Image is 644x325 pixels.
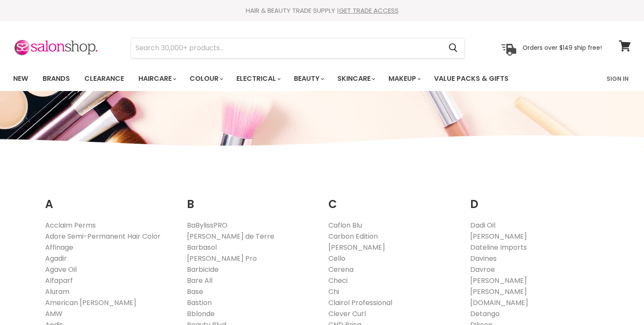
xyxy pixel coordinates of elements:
[45,276,73,285] a: Alfaparf
[7,66,558,91] ul: Main menu
[287,70,329,88] a: Beauty
[45,242,73,252] a: Affinage
[36,70,76,88] a: Brands
[428,70,515,88] a: Value Packs & Gifts
[187,185,316,213] h2: B
[132,70,181,88] a: Haircare
[78,70,130,88] a: Clearance
[45,185,174,213] h2: A
[328,309,366,319] a: Clever Curl
[187,265,218,274] a: Barbicide
[328,231,378,241] a: Carbon Edition
[187,254,257,263] a: [PERSON_NAME] Pro
[7,70,34,88] a: New
[470,265,495,274] a: Davroe
[45,265,77,274] a: Agave Oil
[183,70,228,88] a: Colour
[601,285,635,316] iframe: Gorgias live chat messenger
[328,220,362,230] a: Caflon Blu
[131,38,465,58] form: Product
[328,242,385,252] a: [PERSON_NAME]
[3,6,641,15] div: HAIR & BEAUTY TRADE SUPPLY |
[328,265,354,274] a: Cerena
[328,287,339,296] a: Chi
[3,66,641,91] nav: Main
[45,254,67,263] a: Agadir
[45,309,63,319] a: AMW
[187,231,274,241] a: [PERSON_NAME] de Terre
[187,242,217,252] a: Barbasol
[187,309,215,319] a: Bblonde
[470,309,500,319] a: Detango
[470,231,527,241] a: [PERSON_NAME]
[382,70,426,88] a: Makeup
[601,70,634,88] a: Sign In
[230,70,286,88] a: Electrical
[523,44,602,51] p: Orders over $149 ship free!
[470,242,527,252] a: Dateline Imports
[470,298,528,308] a: [DOMAIN_NAME]
[470,185,599,213] h2: D
[328,185,457,213] h2: C
[470,276,527,285] a: [PERSON_NAME]
[45,231,161,241] a: Adore Semi-Permanent Hair Color
[45,220,96,230] a: Acclaim Perms
[187,276,213,285] a: Bare All
[339,6,399,15] a: GET TRADE ACCESS
[470,220,495,230] a: Dadi Oil
[442,38,464,58] button: Search
[45,287,69,296] a: Aluram
[45,298,136,308] a: American [PERSON_NAME]
[328,298,392,308] a: Clairol Professional
[331,70,380,88] a: Skincare
[187,220,227,230] a: BaBylissPRO
[187,287,203,296] a: Base
[328,254,345,263] a: Cello
[470,254,497,263] a: Davines
[187,298,212,308] a: Bastion
[470,287,527,296] a: [PERSON_NAME]
[328,276,348,285] a: Checi
[131,38,442,58] input: Search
